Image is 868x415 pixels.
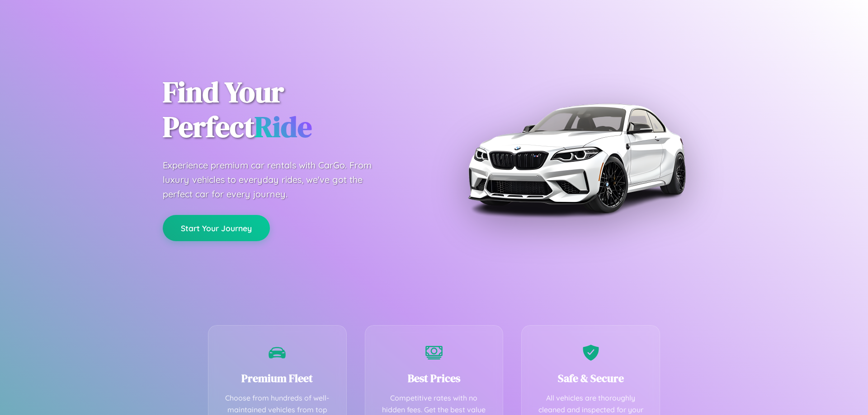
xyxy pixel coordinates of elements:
[255,107,312,146] span: Ride
[535,371,646,386] h3: Safe & Secure
[222,371,333,386] h3: Premium Fleet
[463,45,689,271] img: Premium BMW car rental vehicle
[163,215,270,241] button: Start Your Journey
[163,75,420,145] h1: Find Your Perfect
[379,371,490,386] h3: Best Prices
[163,158,389,201] p: Experience premium car rentals with CarGo. From luxury vehicles to everyday rides, we've got the ...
